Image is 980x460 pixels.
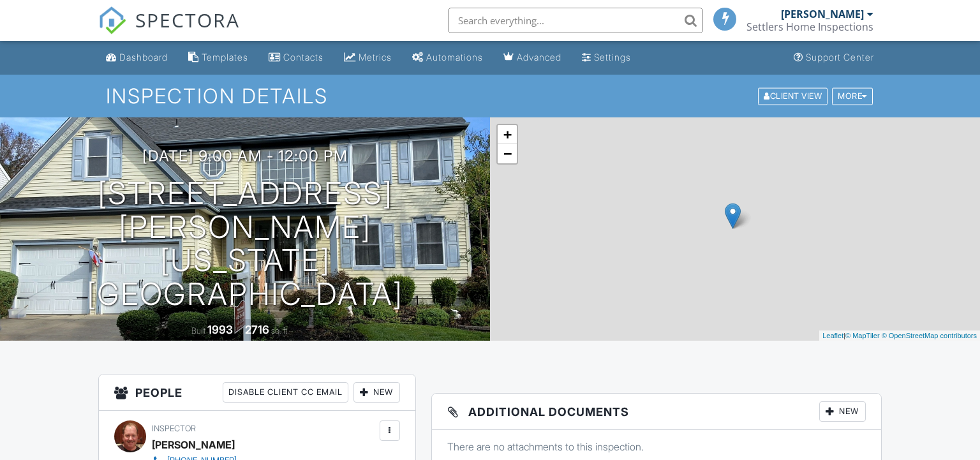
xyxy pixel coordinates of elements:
a: Zoom out [498,144,517,163]
a: Zoom in [498,125,517,144]
a: Support Center [789,46,879,70]
a: Automations (Basic) [407,46,488,70]
h1: [STREET_ADDRESS][PERSON_NAME] [US_STATE][GEOGRAPHIC_DATA] [20,177,470,311]
div: Support Center [806,52,874,63]
div: 2716 [245,323,269,336]
div: [PERSON_NAME] [781,8,864,20]
a: Leaflet [822,332,843,339]
div: Client View [758,87,828,105]
div: Settings [594,52,631,63]
a: © MapTiler [845,332,880,339]
a: SPECTORA [98,17,240,44]
span: sq. ft. [271,326,289,336]
a: Client View [757,91,831,100]
h3: People [99,375,415,411]
div: [PERSON_NAME] [152,435,235,454]
div: More [832,87,873,105]
div: Settlers Home Inspections [746,20,873,33]
div: Automations [426,52,483,63]
div: Advanced [517,52,561,63]
span: Inspector [152,424,196,433]
div: Metrics [359,52,392,63]
a: © OpenStreetMap contributors [882,332,977,339]
a: Templates [183,46,253,70]
img: The Best Home Inspection Software - Spectora [98,6,126,34]
div: New [353,382,400,403]
div: Dashboard [119,52,168,63]
div: 1993 [207,323,233,336]
input: Search everything... [448,8,703,33]
h3: Additional Documents [432,394,882,430]
a: Contacts [264,46,329,70]
div: Contacts [283,52,323,63]
a: Settings [577,46,636,70]
div: New [819,401,866,422]
h1: Inspection Details [106,85,873,107]
div: Templates [202,52,248,63]
span: SPECTORA [135,6,240,33]
a: Dashboard [101,46,173,70]
a: Advanced [498,46,567,70]
a: Metrics [339,46,397,70]
span: Built [191,326,205,336]
div: Disable Client CC Email [223,382,348,403]
p: There are no attachments to this inspection. [447,440,866,454]
div: | [819,330,980,341]
h3: [DATE] 9:00 am - 12:00 pm [142,147,348,165]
